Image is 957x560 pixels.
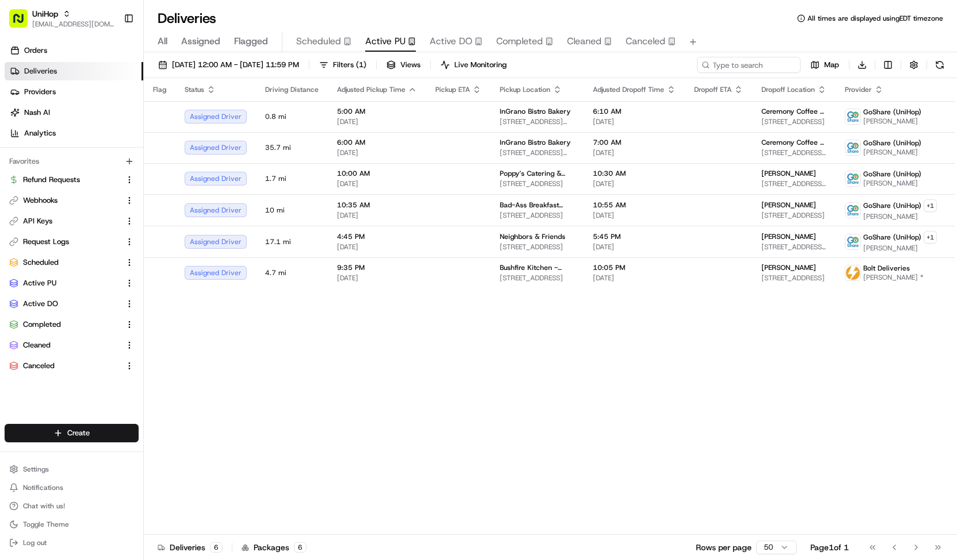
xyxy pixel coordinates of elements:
span: API Keys [23,216,52,226]
span: [STREET_ADDRESS] [500,179,575,188]
span: 6:00 AM [337,138,417,147]
span: All [158,34,167,48]
button: Completed [5,315,139,334]
span: [STREET_ADDRESS][PERSON_NAME] [500,117,575,126]
span: Adjusted Dropoff Time [593,85,664,94]
span: 4.7 mi [265,268,319,277]
span: [STREET_ADDRESS] [761,211,826,220]
button: Cleaned [5,336,139,354]
span: [STREET_ADDRESS] [500,242,575,252]
span: 10:30 AM [593,169,676,178]
button: Toggle Theme [5,516,139,532]
button: Request Logs [5,233,139,251]
span: Poppy’s Catering & Events ([GEOGRAPHIC_DATA]) [500,169,575,178]
button: Notifications [5,480,139,496]
a: Orders [5,41,143,60]
span: Flag [153,85,166,94]
span: [PERSON_NAME] [761,200,816,210]
button: Create [5,424,139,442]
div: Packages [242,542,307,553]
span: Flagged [234,34,268,48]
span: Dropoff Location [761,85,815,94]
span: Active PU [365,34,405,48]
button: Settings [5,461,139,477]
span: Scheduled [23,257,59,268]
button: Map [805,57,844,73]
span: Canceled [23,361,55,371]
div: 6 [294,542,307,553]
h1: Deliveries [158,9,216,28]
div: Deliveries [158,542,223,553]
span: Cleaned [23,340,51,350]
a: Request Logs [9,237,120,247]
div: 6 [210,542,223,553]
a: Canceled [9,361,120,371]
a: Completed [9,319,120,330]
a: Deliveries [5,62,143,80]
button: Active PU [5,274,139,292]
img: goshare_logo.png [845,171,860,186]
span: Pickup Location [500,85,550,94]
a: Active DO [9,299,120,309]
span: [DATE] [337,273,417,283]
button: +1 [924,199,937,212]
span: 9:35 PM [337,263,417,272]
p: Rows per page [696,542,752,553]
span: [STREET_ADDRESS] [500,273,575,283]
span: Completed [23,319,61,330]
span: 5:45 PM [593,232,676,241]
span: 5:00 AM [337,107,417,116]
img: goshare_logo.png [845,109,860,124]
span: 10:00 AM [337,169,417,178]
button: [EMAIL_ADDRESS][DOMAIN_NAME] [32,20,114,29]
span: [DATE] [337,117,417,126]
span: Nash AI [24,107,50,118]
span: Ceremony Coffee - UniHop [761,107,826,116]
span: Notifications [23,483,63,492]
span: Assigned [181,34,220,48]
span: Active PU [23,278,56,288]
span: Canceled [626,34,665,48]
span: Ceremony Coffee - UniHop [761,138,826,147]
a: Webhooks [9,195,120,206]
span: Map [824,60,839,70]
button: Active DO [5,295,139,313]
span: 35.7 mi [265,143,319,152]
span: [DATE] [337,148,417,157]
span: Neighbors & Friends [500,232,565,241]
button: Canceled [5,357,139,375]
span: Adjusted Pickup Time [337,85,405,94]
img: goshare_logo.png [845,140,860,155]
span: [PERSON_NAME] [761,232,816,241]
span: [PERSON_NAME] [761,169,816,178]
a: Refund Requests [9,175,120,185]
span: [STREET_ADDRESS][PERSON_NAME] [761,179,826,188]
a: Scheduled [9,257,120,268]
button: Filters(1) [314,57,372,73]
span: ( 1 ) [356,60,366,70]
span: [DATE] [593,242,676,252]
span: GoShare (UniHop) [863,107,921,117]
span: [PERSON_NAME] [761,263,816,272]
img: goshare_logo.png [845,234,860,249]
span: [DATE] [593,273,676,283]
span: [STREET_ADDRESS][PERSON_NAME] [500,148,575,157]
span: Bad-Ass Breakfast Burritos - [GEOGRAPHIC_DATA] [500,200,575,210]
span: Provider [845,85,872,94]
span: [DATE] 12:00 AM - [DATE] 11:59 PM [172,60,299,70]
span: Toggle Theme [23,520,69,529]
span: All times are displayed using EDT timezone [807,14,943,23]
button: Chat with us! [5,498,139,514]
span: Request Logs [23,237,69,247]
span: [DATE] [337,242,417,252]
button: UniHop [32,8,58,20]
span: Orders [24,45,47,56]
span: GoShare (UniHop) [863,201,921,210]
div: Page 1 of 1 [810,542,849,553]
span: [DATE] [593,211,676,220]
span: Status [185,85,204,94]
span: [PERSON_NAME] [863,244,937,253]
button: Webhooks [5,191,139,210]
span: 10:35 AM [337,200,417,210]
